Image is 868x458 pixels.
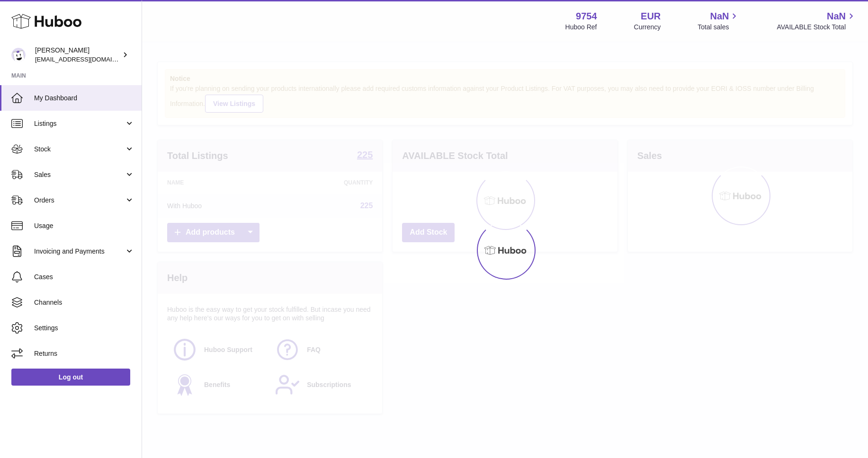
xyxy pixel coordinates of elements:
[827,10,846,23] span: NaN
[34,247,125,256] span: Invoicing and Payments
[34,273,134,282] span: Cases
[565,23,597,32] div: Huboo Ref
[34,349,134,358] span: Returns
[34,298,134,307] span: Channels
[641,10,661,23] strong: EUR
[34,170,125,179] span: Sales
[777,10,857,32] a: NaN AVAILABLE Stock Total
[698,23,740,32] span: Total sales
[634,23,661,32] div: Currency
[576,10,597,23] strong: 9754
[34,324,134,333] span: Settings
[710,10,729,23] span: NaN
[34,94,134,103] span: My Dashboard
[11,369,130,386] a: Log out
[698,10,740,32] a: NaN Total sales
[777,23,857,32] span: AVAILABLE Stock Total
[34,221,134,230] span: Usage
[35,46,120,64] div: [PERSON_NAME]
[11,48,26,62] img: info@fieldsluxury.london
[34,119,125,128] span: Listings
[34,145,125,154] span: Stock
[34,196,125,205] span: Orders
[35,55,139,63] span: [EMAIL_ADDRESS][DOMAIN_NAME]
